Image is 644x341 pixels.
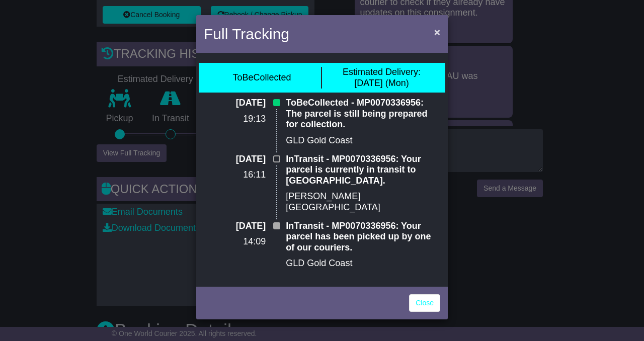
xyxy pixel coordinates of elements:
p: [DATE] [204,221,266,232]
p: 19:13 [204,114,266,125]
p: [DATE] [204,98,266,109]
p: GLD Gold Coast [286,135,440,146]
p: InTransit - MP0070336956: Your parcel has been picked up by one of our couriers. [286,221,440,253]
p: InTransit - MP0070336956: Your parcel is currently in transit to [GEOGRAPHIC_DATA]. [286,154,440,187]
p: GLD Gold Coast [286,258,440,269]
span: Estimated Delivery: [343,67,421,77]
h4: Full Tracking [204,23,289,45]
span: × [434,26,440,38]
a: Close [409,294,440,312]
p: [PERSON_NAME][GEOGRAPHIC_DATA] [286,191,440,213]
p: [DATE] [204,154,266,165]
button: Close [429,22,445,42]
div: [DATE] (Mon) [343,67,421,89]
p: 16:11 [204,169,266,181]
p: ToBeCollected - MP0070336956: The parcel is still being prepared for collection. [286,98,440,130]
p: 14:09 [204,236,266,247]
div: ToBeCollected [232,72,291,83]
